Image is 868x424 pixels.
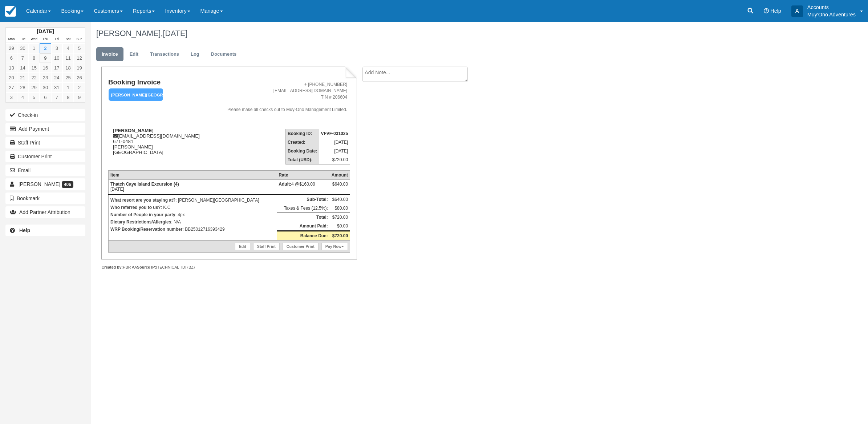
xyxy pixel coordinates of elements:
[62,63,74,73] a: 18
[185,47,205,62] a: Log
[19,181,60,187] span: [PERSON_NAME]
[764,8,769,13] i: Help
[110,227,182,232] strong: WRP Booking/Reservation number
[96,47,123,62] a: Invoice
[299,182,315,187] span: $160.00
[110,219,171,225] strong: Dietary Restrictions/Allergies
[37,28,54,34] strong: [DATE]
[110,204,275,211] p: : K.C
[108,128,210,164] div: [EMAIL_ADDRESS][DOMAIN_NAME] 671-0481 [PERSON_NAME] [GEOGRAPHIC_DATA]
[108,170,277,179] th: Item
[17,63,28,73] a: 14
[51,53,62,63] a: 10
[807,11,856,18] p: Muy'Ono Adventures
[74,92,85,102] a: 9
[110,198,175,203] strong: What resort are you staying at?
[17,92,28,102] a: 4
[17,83,28,92] a: 28
[330,170,350,179] th: Amount
[206,47,242,62] a: Documents
[40,43,51,53] a: 2
[110,197,275,204] p: : [PERSON_NAME][GEOGRAPHIC_DATA]
[277,204,329,213] td: Taxes & Fees (12.5%):
[62,73,74,83] a: 25
[40,73,51,83] a: 23
[286,155,319,165] th: Total (USD):
[5,123,85,135] button: Add Payment
[145,47,184,62] a: Transactions
[28,35,40,43] th: Wed
[19,227,30,233] b: Help
[5,178,85,190] a: [PERSON_NAME] 406
[110,182,179,187] strong: Thatch Caye Island Excursion (4)
[791,5,803,17] div: A
[17,73,28,83] a: 21
[108,79,210,86] h1: Booking Invoice
[74,73,85,83] a: 26
[330,204,350,213] td: $80.00
[28,83,40,92] a: 29
[101,265,123,269] strong: Created by:
[108,179,277,194] td: [DATE]
[62,92,74,102] a: 8
[62,43,74,53] a: 4
[277,170,329,179] th: Rate
[286,138,319,147] th: Created:
[51,35,62,43] th: Fri
[6,73,17,83] a: 20
[74,43,85,53] a: 5
[330,195,350,204] td: $640.00
[332,233,348,238] strong: $720.00
[277,222,329,231] th: Amount Paid:
[28,43,40,53] a: 1
[277,195,329,204] th: Sub-Total:
[5,6,16,17] img: checkfront-main-nav-mini-logo.png
[28,73,40,83] a: 22
[62,83,74,92] a: 1
[40,63,51,73] a: 16
[110,205,161,210] strong: Who referred you to us?
[286,129,319,138] th: Booking ID:
[330,222,350,231] td: $0.00
[110,218,275,226] p: : N/A
[17,53,28,63] a: 7
[286,147,319,155] th: Booking Date:
[51,92,62,102] a: 7
[330,213,350,222] td: $720.00
[279,182,291,187] strong: Adult
[28,92,40,102] a: 5
[74,53,85,63] a: 12
[28,53,40,63] a: 8
[277,231,329,240] th: Balance Due:
[5,225,85,236] a: Help
[110,211,275,218] p: : 4px
[6,53,17,63] a: 6
[62,35,74,43] th: Sat
[110,226,275,233] p: : BB25012716393429
[40,35,51,43] th: Thu
[6,83,17,92] a: 27
[235,243,250,250] a: Edit
[5,193,85,204] button: Bookmark
[40,92,51,102] a: 6
[137,265,156,269] strong: Source IP:
[28,63,40,73] a: 15
[277,179,329,194] td: 4 @
[74,35,85,43] th: Sun
[124,47,144,62] a: Edit
[5,165,85,176] button: Email
[283,243,319,250] a: Customer Print
[5,109,85,121] button: Check-in
[51,63,62,73] a: 17
[807,4,856,11] p: Accounts
[213,82,348,113] address: + [PHONE_NUMBER] [EMAIL_ADDRESS][DOMAIN_NAME] TIN # 206604 Please make all checks out to Muy-Ono ...
[108,88,161,102] a: [PERSON_NAME][GEOGRAPHIC_DATA]
[113,128,154,133] strong: [PERSON_NAME]
[96,29,737,38] h1: [PERSON_NAME],
[17,43,28,53] a: 30
[6,92,17,102] a: 3
[51,43,62,53] a: 3
[17,35,28,43] th: Tue
[5,151,85,162] a: Customer Print
[62,53,74,63] a: 11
